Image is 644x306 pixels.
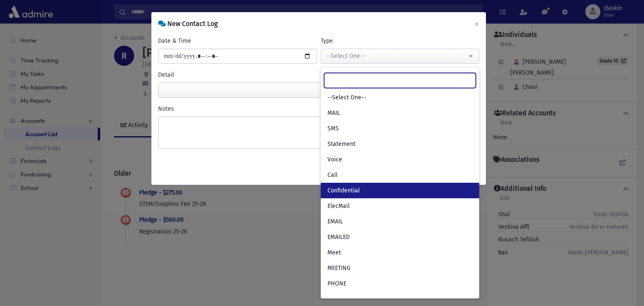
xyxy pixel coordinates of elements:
[327,156,342,164] span: Voice
[327,109,340,117] span: MAIL
[321,49,479,64] button: --Select One--
[327,264,351,272] span: MEETING
[327,280,346,288] span: PHONE
[158,104,174,113] label: Notes
[327,171,338,179] span: Call
[327,93,366,102] span: --Select One--
[158,19,218,29] h6: New Contact Log
[327,140,356,148] span: Statement
[324,73,476,88] input: Search
[327,295,361,303] span: PHONE CALL
[327,233,350,241] span: EMAILED
[327,124,339,133] span: SMS
[321,36,333,45] label: Type
[327,218,343,226] span: EMAIL
[158,70,174,79] label: Detail
[326,52,467,60] div: --Select One--
[158,36,191,45] label: Date & Time
[327,249,341,257] span: Meet
[327,202,350,210] span: ElecMail
[327,187,360,195] span: Confidential
[467,12,486,36] button: ×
